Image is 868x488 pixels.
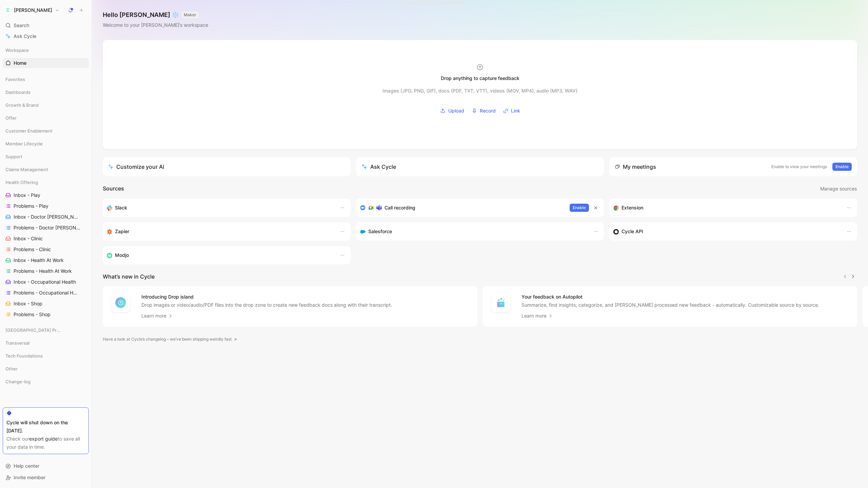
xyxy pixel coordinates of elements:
a: Customize your AI [103,157,351,176]
div: Claims Management [3,164,89,177]
a: Learn more [141,312,173,320]
div: Support [3,151,89,162]
div: Welcome to your [PERSON_NAME]’s workspace [103,21,208,29]
div: Search [3,20,89,30]
span: Inbox - Play [14,192,40,199]
h3: Extension [622,204,643,212]
h3: Zapier [115,227,129,236]
a: Inbox - Occupational Health [3,277,89,287]
h3: Slack [115,204,127,212]
button: Ask Cycle [356,157,604,176]
span: Customer Enablement [5,127,53,134]
span: Problems - Clinic [14,246,51,253]
span: Change-log [5,378,31,385]
div: Growth & Brand [3,100,89,110]
div: Growth & Brand [3,100,89,112]
div: Ask Cycle [361,163,396,171]
button: Upload [438,106,467,116]
a: Problems - Play [3,201,89,211]
div: My meetings [615,163,656,171]
a: Problems - Shop [3,309,89,320]
div: Offer [3,113,89,123]
h3: Modjo [115,251,129,259]
button: Alan[PERSON_NAME] [3,5,61,15]
h3: Cycle API [622,227,643,236]
span: Ask Cycle [14,32,36,40]
a: Home [3,58,89,68]
span: [GEOGRAPHIC_DATA] Product [5,327,62,333]
div: [GEOGRAPHIC_DATA] Product [3,325,89,337]
a: Problems - Occupational Health [3,288,89,298]
a: Inbox - Doctor [PERSON_NAME] [3,212,89,222]
span: Growth & Brand [5,102,39,108]
span: Inbox - Health At Work [14,257,64,264]
div: Member Lifecycle [3,139,89,149]
p: Summarize, find insights, categorize, and [PERSON_NAME] processed new feedback - automatically. C... [521,302,819,308]
div: Drop anything to capture feedback [441,74,519,82]
button: Link [501,106,522,116]
span: Inbox - Clinic [14,235,43,242]
span: Support [5,153,22,160]
span: Workspace [5,47,29,54]
span: Favorites [5,76,25,83]
div: Offer [3,113,89,125]
h1: Hello [PERSON_NAME] ❄️ [103,11,208,19]
div: Support [3,151,89,164]
a: Inbox - Health At Work [3,255,89,265]
p: Drop images or video/audio/PDF files into the drop zone to create new feedback docs along with th... [141,302,392,308]
img: Alan [4,7,11,14]
span: Tech Foundations [5,352,43,359]
button: Manage sources [820,184,857,193]
span: Enable [835,163,849,170]
span: Dashboards [5,89,31,96]
a: Inbox - Clinic [3,233,89,244]
span: Problems - Health At Work [14,268,72,274]
span: Upload [448,107,464,115]
div: Favorites [3,74,89,84]
div: Transversal [3,338,89,348]
a: Problems - Clinic [3,244,89,255]
h2: What’s new in Cycle [103,272,155,281]
h4: Your feedback on Autopilot [521,293,819,301]
a: export guide [29,436,58,442]
h2: Sources [103,184,124,193]
span: Problems - Occupational Health [14,289,80,296]
div: Change-log [3,377,89,389]
div: Change-log [3,377,89,387]
div: Member Lifecycle [3,139,89,151]
div: Help center [3,461,89,471]
div: Other [3,364,89,376]
button: Enable [832,163,852,171]
span: Claims Management [5,166,48,173]
span: Problems - Doctor [PERSON_NAME] [14,224,80,231]
h3: Call recording [384,204,415,212]
span: Inbox - Doctor [PERSON_NAME] [14,213,80,220]
span: Manage sources [820,185,857,193]
div: Tech Foundations [3,351,89,363]
span: Link [511,107,520,115]
div: Sync customers & send feedback from custom sources. Get inspired by our favorite use case [613,227,840,236]
div: Claims Management [3,164,89,175]
span: Search [14,21,29,29]
span: Offer [5,115,17,121]
span: Inbox - Occupational Health [14,279,76,285]
span: Transversal [5,340,29,346]
p: Enable to view your meetings [771,163,827,170]
div: Customer Enablement [3,126,89,136]
a: Inbox - Shop [3,299,89,309]
h1: [PERSON_NAME] [14,7,52,13]
a: Have a look at Cycle’s changelog – we’ve been shipping weirdly fast [103,336,237,343]
span: Member Lifecycle [5,140,43,147]
span: Problems - Play [14,203,48,209]
div: Images (JPG, PNG, GIF), docs (PDF, TXT, VTT), videos (MOV, MP4), audio (MP3, WAV) [382,87,577,95]
a: Problems - Health At Work [3,266,89,276]
div: Check our to save all your data in time. [6,435,85,451]
div: [GEOGRAPHIC_DATA] Product [3,325,89,335]
a: Problems - Doctor [PERSON_NAME] [3,223,89,233]
div: Invite member [3,472,89,483]
div: Tech Foundations [3,351,89,361]
a: Ask Cycle [3,31,89,41]
button: Record [469,106,498,116]
span: Inbox - Shop [14,300,42,307]
div: Health OfferingInbox - PlayProblems - PlayInbox - Doctor [PERSON_NAME]Problems - Doctor [PERSON_N... [3,177,89,320]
